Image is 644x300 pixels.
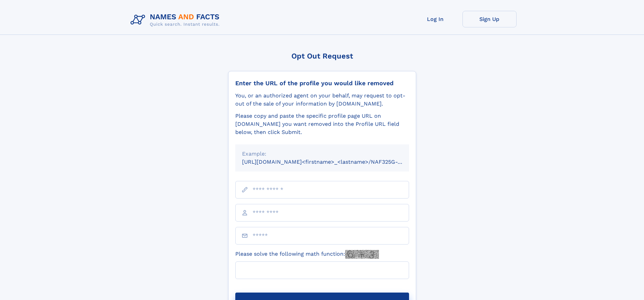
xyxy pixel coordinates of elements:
[408,11,462,27] a: Log In
[242,150,402,158] div: Example:
[462,11,517,27] a: Sign Up
[128,11,225,29] img: Logo Names and Facts
[235,250,379,259] label: Please solve the following math function:
[235,112,409,136] div: Please copy and paste the specific profile page URL on [DOMAIN_NAME] you want removed into the Pr...
[242,159,422,165] small: [URL][DOMAIN_NAME]<firstname>_<lastname>/NAF325G-xxxxxxxx
[235,79,409,87] div: Enter the URL of the profile you would like removed
[228,52,416,60] div: Opt Out Request
[235,92,409,108] div: You, or an authorized agent on your behalf, may request to opt-out of the sale of your informatio...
